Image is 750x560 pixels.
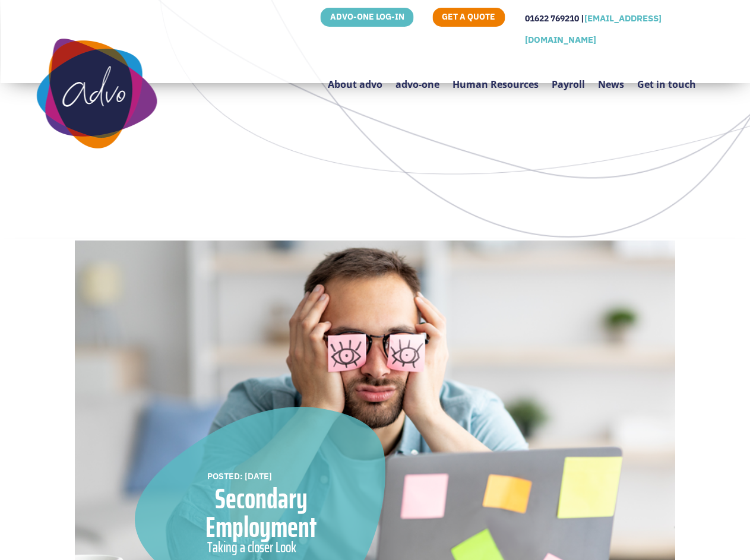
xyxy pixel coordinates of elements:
span: 01622 769210 | [525,13,584,24]
a: ADVO-ONE LOG-IN [321,8,414,27]
a: GET A QUOTE [432,8,505,27]
a: advo-one [395,50,439,107]
a: About advo [328,50,382,107]
div: POSTED: [DATE] [207,470,357,483]
a: [EMAIL_ADDRESS][DOMAIN_NAME] [525,12,662,45]
div: Secondary Employment [165,485,357,542]
a: Human Resources [452,50,539,107]
a: Get in touch [637,50,696,107]
a: Payroll [552,50,585,107]
a: News [598,50,624,107]
div: Taking a closer Look [207,536,327,559]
